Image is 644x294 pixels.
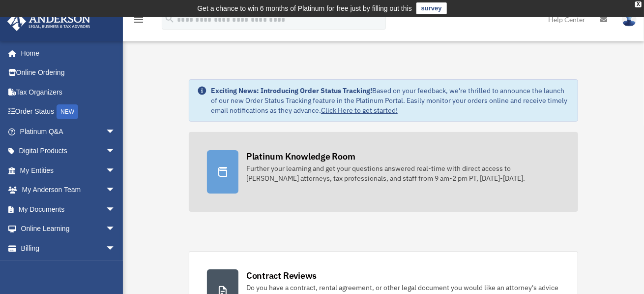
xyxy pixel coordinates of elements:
span: arrow_drop_down [106,199,125,220]
a: My Anderson Teamarrow_drop_down [7,180,130,200]
span: arrow_drop_down [106,141,125,162]
a: Online Ordering [7,63,130,83]
img: Anderson Advisors Platinum Portal [4,12,93,31]
span: arrow_drop_down [106,161,125,181]
a: Platinum Q&Aarrow_drop_down [7,122,130,141]
strong: Exciting News: Introducing Order Status Tracking! [211,86,372,95]
span: arrow_drop_down [106,122,125,142]
a: Digital Productsarrow_drop_down [7,141,130,161]
i: search [164,13,175,24]
a: menu [133,17,145,26]
a: Order StatusNEW [7,102,130,122]
div: close [635,1,642,7]
a: Tax Organizers [7,82,130,102]
div: Platinum Knowledge Room [246,150,355,163]
a: Billingarrow_drop_down [7,238,130,258]
img: User Pic [622,12,637,27]
a: Platinum Knowledge Room Further your learning and get your questions answered real-time with dire... [189,132,578,212]
div: Contract Reviews [246,269,317,282]
a: Home [7,43,125,63]
a: My Entitiesarrow_drop_down [7,161,130,180]
a: Click Here to get started! [321,106,398,115]
i: menu [133,14,145,26]
div: Further your learning and get your questions answered real-time with direct access to [PERSON_NAM... [246,163,560,183]
div: Based on your feedback, we're thrilled to announce the launch of our new Order Status Tracking fe... [211,86,570,115]
a: Online Learningarrow_drop_down [7,219,130,239]
a: Events Calendar [7,258,130,278]
div: Get a chance to win 6 months of Platinum for free just by filling out this [197,2,412,14]
a: survey [416,2,447,14]
span: arrow_drop_down [106,219,125,239]
span: arrow_drop_down [106,180,125,200]
div: NEW [57,104,78,119]
a: My Documentsarrow_drop_down [7,199,130,219]
span: arrow_drop_down [106,238,125,259]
